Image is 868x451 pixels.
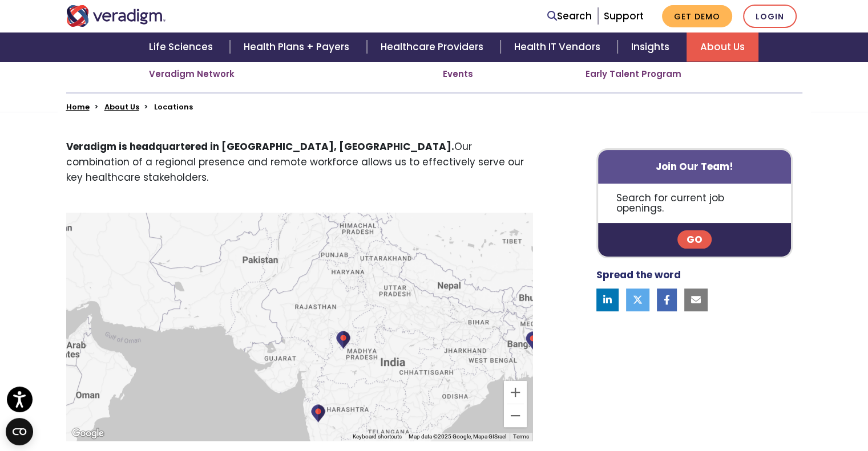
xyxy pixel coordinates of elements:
[500,32,617,62] a: Health IT Vendors
[409,433,506,440] span: Map data ©2025 Google, Mapa GISrael
[367,32,500,62] a: Healthcare Providers
[598,184,792,223] p: Search for current job openings.
[135,32,230,62] a: Life Sciences
[69,426,107,441] img: Google
[547,9,592,24] a: Search
[66,139,532,186] p: Our combination of a regional presence and remote workforce allows us to effectively serve our ke...
[656,160,733,173] strong: Join Our Team!
[504,404,527,427] button: Zoom out
[504,381,527,404] button: Zoom in
[617,32,687,62] a: Insights
[149,52,193,64] a: Locations
[66,5,166,27] img: Veradigm logo
[66,140,454,153] strong: Veradigm is headquartered in [GEOGRAPHIC_DATA], [GEOGRAPHIC_DATA].
[662,5,732,27] a: Get Demo
[743,5,797,28] a: Login
[586,52,623,64] a: Benefits
[443,52,485,64] a: Investors
[687,32,758,62] a: About Us
[596,268,681,282] strong: Spread the word
[69,426,107,441] a: Open this area in Google Maps (opens a new window)
[677,230,712,249] a: Go
[66,101,90,112] a: Home
[353,433,402,441] button: Keyboard shortcuts
[586,68,681,80] a: Early Talent Program
[513,433,529,440] a: Terms (opens in new tab)
[604,9,644,23] a: Support
[104,101,139,112] a: About Us
[230,32,366,62] a: Health Plans + Payers
[149,68,235,80] a: Veradigm Network
[6,418,33,445] button: Open CMP widget
[443,68,473,80] a: Events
